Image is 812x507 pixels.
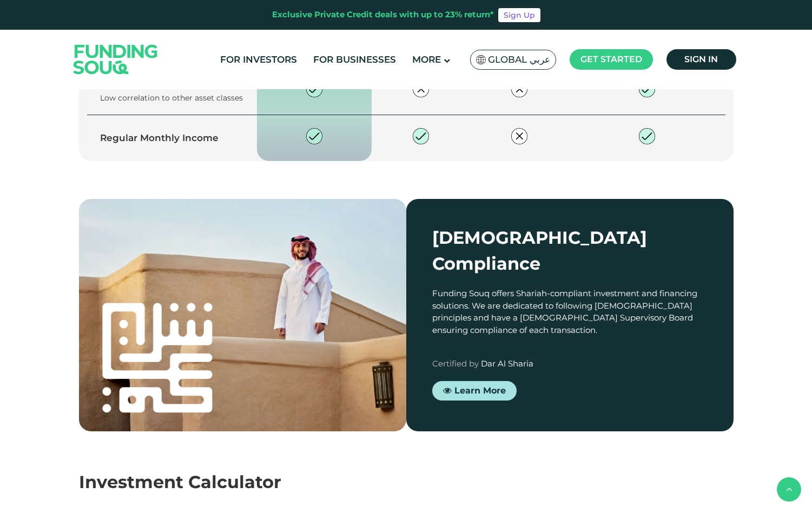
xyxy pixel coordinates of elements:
[666,49,736,70] a: Sign in
[87,115,258,161] td: Regular Monthly Income
[413,128,429,144] img: private-check
[217,51,300,69] a: For Investors
[79,471,183,492] span: Investment
[188,471,281,492] span: Calculator
[476,55,486,64] img: SA Flag
[580,54,642,64] span: Get started
[432,288,708,336] div: Funding Souq offers Shariah-compliant investment and financing solutions. We are dedicated to fol...
[454,385,506,396] span: Learn More
[311,51,399,69] a: For Businesses
[79,199,406,431] img: shariah-img
[498,8,540,22] a: Sign Up
[639,81,655,97] img: private-check
[412,54,441,65] span: More
[100,92,245,104] div: Low correlation to other asset classes
[432,358,479,369] span: Certified by
[432,225,708,277] div: [DEMOGRAPHIC_DATA] Compliance
[511,128,527,144] img: private-close
[777,477,801,502] button: back
[413,81,429,97] img: private-close
[272,9,494,21] div: Exclusive Private Credit deals with up to 23% return*
[306,128,322,144] img: private-check
[432,381,517,401] a: Learn More
[511,81,527,97] img: private-close
[488,54,550,66] span: Global عربي
[63,32,169,86] img: Logo
[481,358,533,369] span: Dar Al Sharia
[639,128,655,144] img: private-check
[306,81,322,97] img: private-check
[684,54,718,64] span: Sign in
